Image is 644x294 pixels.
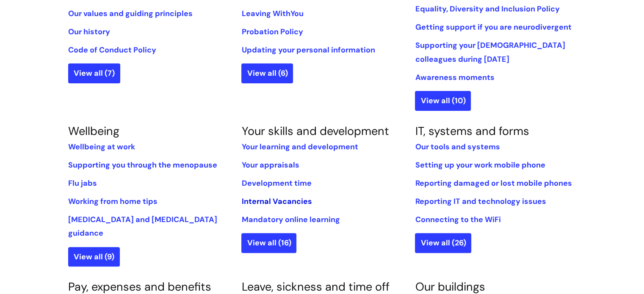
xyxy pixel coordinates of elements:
[68,63,120,83] a: View all (7)
[68,142,135,152] a: Wellbeing at work
[68,8,193,19] a: Our values and guiding principles
[241,160,299,170] a: Your appraisals
[241,196,312,206] a: Internal Vacancies
[415,196,546,206] a: Reporting IT and technology issues
[241,178,311,188] a: Development time
[68,27,110,37] a: Our history
[68,214,217,238] a: [MEDICAL_DATA] and [MEDICAL_DATA] guidance
[415,40,565,64] a: Supporting your [DEMOGRAPHIC_DATA] colleagues during [DATE]
[241,233,296,253] a: View all (16)
[415,178,572,188] a: Reporting damaged or lost mobile phones
[68,279,211,294] a: Pay, expenses and benefits
[415,279,485,294] a: Our buildings
[415,4,559,14] a: Equality, Diversity and Inclusion Policy
[241,142,358,152] a: Your learning and development
[68,178,97,188] a: Flu jabs
[241,27,303,37] a: Probation Policy
[415,233,471,253] a: View all (26)
[241,8,303,19] a: Leaving WithYou
[415,91,471,110] a: View all (10)
[241,45,375,55] a: Updating your personal information
[241,63,293,83] a: View all (6)
[68,247,120,267] a: View all (9)
[415,214,500,225] a: Connecting to the WiFi
[415,72,494,82] a: Awareness moments
[68,124,119,138] a: Wellbeing
[68,196,158,206] a: Working from home tips
[68,160,217,170] a: Supporting you through the menopause
[415,22,571,32] a: Getting support if you are neurodivergent
[241,214,340,225] a: Mandatory online learning
[241,124,389,138] a: Your skills and development
[68,45,156,55] a: Code of Conduct Policy
[415,124,529,138] a: IT, systems and forms
[415,142,500,152] a: Our tools and systems
[415,160,545,170] a: Setting up your work mobile phone
[241,279,389,294] a: Leave, sickness and time off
